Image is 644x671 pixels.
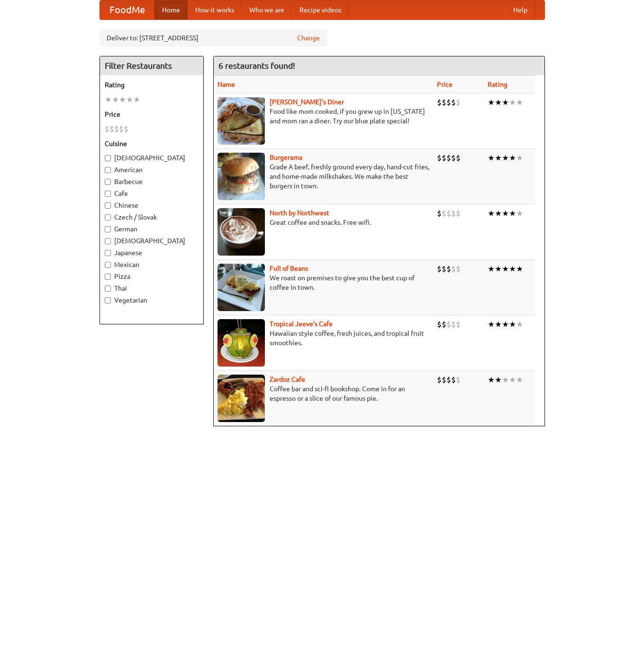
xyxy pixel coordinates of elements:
[502,264,509,274] li: ★
[442,97,446,108] li: $
[218,218,429,227] p: Great coffee and snacks. Free wifi.
[126,94,133,105] li: ★
[109,124,114,134] li: $
[446,319,451,330] li: $
[292,0,349,19] a: Recipe videos
[218,61,295,70] ng-pluralize: 6 restaurants found!
[270,265,308,272] a: Full of Beans
[502,153,509,163] li: ★
[218,384,429,403] p: Coffee bar and sci-fi bookshop. Come in for an espresso or a slice of our famous pie.
[516,375,523,385] li: ★
[105,274,111,280] input: Pizza
[506,0,535,19] a: Help
[105,80,199,90] h5: Rating
[495,375,502,385] li: ★
[218,162,429,191] p: Grade A beef, freshly ground every day, hand-cut fries, and home-made milkshakes. We make the bes...
[488,81,508,88] a: Rating
[105,250,111,256] input: Japanese
[488,208,495,219] li: ★
[509,319,516,330] li: ★
[442,264,446,274] li: $
[218,264,265,311] img: beans.jpg
[242,0,292,19] a: Who we are
[456,375,461,385] li: $
[105,124,109,134] li: $
[516,319,523,330] li: ★
[442,208,446,219] li: $
[218,153,265,200] img: burgerama.jpg
[105,212,199,222] label: Czech / Slovak
[451,153,456,163] li: $
[437,319,442,330] li: $
[218,208,265,256] img: north.jpg
[105,236,199,246] label: [DEMOGRAPHIC_DATA]
[105,191,111,197] input: Cafe
[105,177,199,186] label: Barbecue
[105,285,111,292] input: Thai
[119,124,124,134] li: $
[124,124,128,134] li: $
[442,153,446,163] li: $
[488,97,495,108] li: ★
[516,208,523,219] li: ★
[446,375,451,385] li: $
[270,320,333,328] a: Tropical Jeeve's Cafe
[218,375,265,422] img: zardoz.jpg
[270,154,302,161] a: Burgerama
[502,97,509,108] li: ★
[105,248,199,257] label: Japanese
[456,264,461,274] li: $
[442,375,446,385] li: $
[451,97,456,108] li: $
[437,264,442,274] li: $
[105,238,111,244] input: [DEMOGRAPHIC_DATA]
[509,153,516,163] li: ★
[114,124,119,134] li: $
[509,264,516,274] li: ★
[112,94,119,105] li: ★
[456,319,461,330] li: $
[456,208,461,219] li: $
[502,208,509,219] li: ★
[502,375,509,385] li: ★
[451,208,456,219] li: $
[488,153,495,163] li: ★
[297,33,320,43] a: Change
[188,0,242,19] a: How it works
[270,98,344,106] a: [PERSON_NAME]'s Diner
[437,97,442,108] li: $
[218,273,429,292] p: We roast on premises to give you the best cup of coffee in town.
[105,153,199,163] label: [DEMOGRAPHIC_DATA]
[456,153,461,163] li: $
[105,189,199,198] label: Cafe
[446,97,451,108] li: $
[451,375,456,385] li: $
[105,202,111,209] input: Chinese
[509,208,516,219] li: ★
[451,319,456,330] li: $
[509,97,516,108] li: ★
[437,81,453,88] a: Price
[105,155,111,161] input: [DEMOGRAPHIC_DATA]
[105,226,111,232] input: German
[270,376,305,383] a: Zardoz Cafe
[488,264,495,274] li: ★
[105,224,199,234] label: German
[437,153,442,163] li: $
[451,264,456,274] li: $
[488,375,495,385] li: ★
[509,375,516,385] li: ★
[105,139,199,148] h5: Cuisine
[516,153,523,163] li: ★
[495,208,502,219] li: ★
[105,165,199,175] label: American
[446,153,451,163] li: $
[516,97,523,108] li: ★
[105,284,199,293] label: Thai
[446,208,451,219] li: $
[495,153,502,163] li: ★
[105,260,199,269] label: Mexican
